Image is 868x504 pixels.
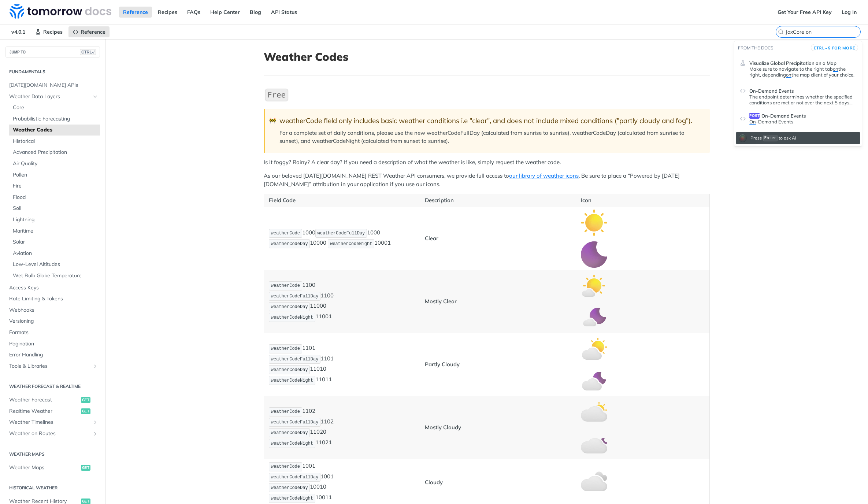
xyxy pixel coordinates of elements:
[9,295,98,303] span: Rate Limiting & Tokens
[736,82,860,109] a: On-Demand EventsThe endpoint determines whether the specified conditions are met or not over the ...
[329,439,332,446] strong: 1
[581,241,607,268] img: clear_night
[9,192,100,203] a: Flood
[13,104,98,111] span: Core
[269,462,415,504] p: 1001 1001 1001 1001
[271,475,319,480] span: weatherCodeFullDay
[271,367,308,373] span: weatherCodeDay
[10,4,111,19] img: Tomorrow.io Weather API Docs
[833,66,838,72] span: on
[774,7,836,18] a: Get Your Free API Key
[330,241,372,247] span: weatherCodeNight
[9,237,100,248] a: Solar
[9,270,100,281] a: Wet Bulb Globe Temperature
[5,293,100,304] a: Rate Limiting & Tokens
[9,93,90,100] span: Weather Data Layers
[264,172,710,188] p: As our beloved [DATE][DOMAIN_NAME] REST Weather API consumers, we provide full access to . Be sur...
[92,431,98,437] button: Show subpages for Weather on Routes
[68,26,110,37] a: Reference
[9,259,100,270] a: Low-Level Altitudes
[271,496,313,501] span: weatherCodeNight
[13,238,98,246] span: Solar
[271,485,308,490] span: weatherCodeDay
[271,304,308,310] span: weatherCodeDay
[5,327,100,338] a: Formats
[5,349,100,360] a: Error Handling
[9,464,79,471] span: Weather Maps
[9,82,98,89] span: [DATE][DOMAIN_NAME] APIs
[7,26,29,37] span: v4.0.1
[9,307,98,314] span: Webhooks
[749,94,856,105] p: The endpoint determines whether the specified conditions are met or not over the next 5 days (mig...
[5,485,100,491] h2: Historical Weather
[271,464,300,469] span: weatherCode
[279,116,702,125] div: weatherCode field only includes basic weather conditions i.e "clear", and does not include mixed ...
[13,182,98,190] span: Fire
[323,429,326,436] strong: 0
[581,440,607,446] span: Expand image
[9,248,100,259] a: Aviation
[749,57,856,66] header: Visualize Global Precipitation on a Map
[425,479,443,486] strong: Cloudy
[264,50,710,63] h1: Weather Codes
[9,396,79,404] span: Weather Forecast
[271,378,313,383] span: weatherCodeNight
[92,419,98,425] button: Show subpages for Weather Timelines
[13,250,98,257] span: Aviation
[581,399,607,425] img: mostly_cloudy_day
[183,7,204,18] a: FAQs
[581,408,607,415] span: Expand image
[749,88,794,94] span: On-Demand Events
[5,383,100,390] h2: Weather Forecast & realtime
[581,282,607,289] span: Expand image
[9,329,98,336] span: Formats
[813,44,830,52] kbd: CTRL-K
[9,363,90,370] span: Tools & Libraries
[13,227,98,235] span: Maritime
[9,340,98,348] span: Pagination
[318,231,365,236] span: weatherCodeFullDay
[581,314,607,320] span: Expand image
[778,29,784,35] svg: Search
[269,116,276,125] span: 🚧
[13,149,98,156] span: Advanced Precipitation
[9,203,100,214] a: Soil
[9,136,100,147] a: Historical
[279,129,702,145] p: For a complete set of daily conditions, please use the new weatherCodeFullDay (calculated from su...
[9,102,100,113] a: Core
[92,94,98,100] button: Hide subpages for Weather Data Layers
[738,45,773,51] span: From the docs
[271,231,300,236] span: weatherCode
[31,26,67,37] a: Recipes
[581,210,607,236] img: clear_day
[425,196,571,205] p: Description
[5,428,100,439] a: Weather on RoutesShow subpages for Weather on Routes
[9,181,100,192] a: Fire
[271,294,319,299] span: weatherCodeFullDay
[5,451,100,457] h2: Weather Maps
[271,241,308,247] span: weatherCodeDay
[13,171,98,179] span: Pollen
[749,66,856,78] p: Make sure to navigate to the right tab the right, depending the map client of your choice.
[581,345,607,352] span: Expand image
[749,60,837,66] span: Visualize Global Precipitation on a Map
[119,7,152,18] a: Reference
[811,44,858,51] button: CTRL-Kfor more
[323,240,326,247] strong: 0
[246,7,265,18] a: Blog
[81,29,105,35] span: Reference
[5,91,100,102] a: Weather Data LayersHide subpages for Weather Data Layers
[749,94,856,105] div: On-Demand Events
[425,361,460,368] strong: Partly Cloudy
[5,282,100,293] a: Access Keys
[323,303,326,310] strong: 0
[264,158,710,167] p: Is it foggy? Rainy? A clear day? If you need a description of what the weather is like, simply re...
[5,338,100,349] a: Pagination
[581,430,607,457] img: mostly_cloudy_night
[13,160,98,167] span: Air Quality
[9,170,100,181] a: Pollen
[9,114,100,125] a: Probabilistic Forecasting
[9,125,100,136] a: Weather Codes
[271,409,300,414] span: weatherCode
[9,430,90,437] span: Weather on Routes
